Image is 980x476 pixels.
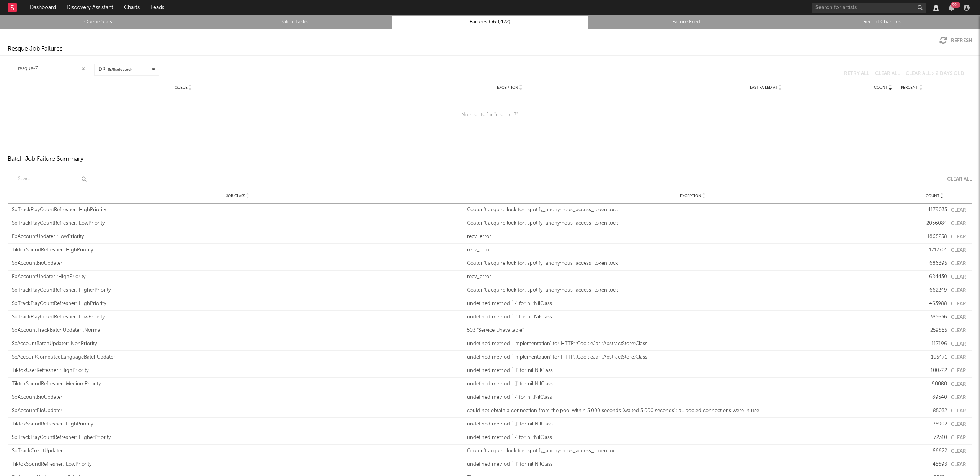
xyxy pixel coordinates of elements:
a: Failure Feed [592,18,780,27]
div: 117196 [922,340,947,348]
div: recv_error [467,273,918,281]
div: 105471 [922,354,947,361]
div: SpAccountBioUpdater [12,394,463,401]
div: FbAccountUpdater::LowPriority [12,233,463,241]
button: Clear [951,449,966,454]
div: 66622 [922,447,947,455]
div: SpAccountBioUpdater [12,407,463,415]
button: Clear [951,409,966,414]
div: Couldn't acquire lock for: spotify_anonymous_access_token:lock [467,260,918,267]
div: Couldn't acquire lock for: spotify_anonymous_access_token:lock [467,287,918,294]
div: SpTrackPlayCountRefresher::LowPriority [12,313,463,321]
div: 259855 [922,327,947,334]
button: Clear [951,275,966,280]
button: Clear [951,221,966,226]
div: undefined method `[]' for nil:NilClass [467,367,918,375]
div: 72310 [922,434,947,442]
div: SpTrackPlayCountRefresher::HigherPriority [12,287,463,294]
div: No results for " resque-7 ". [8,95,972,135]
div: 100722 [922,367,947,375]
span: ( 8 / 8 selected) [108,67,132,73]
span: Last Failed At [750,85,777,90]
div: SpAccountTrackBatchUpdater::Normal [12,327,463,334]
div: FbAccountUpdater::HighPriority [12,273,463,281]
div: 2056084 [922,220,947,227]
div: 90080 [922,380,947,388]
div: 45693 [922,461,947,468]
button: Clear [951,355,966,360]
button: Clear All [941,177,972,182]
button: Clear [951,208,966,213]
div: SpTrackPlayCountRefresher::HighPriority [12,300,463,308]
div: TiktokSoundRefresher::HighPriority [12,246,463,254]
div: undefined method `-' for nil:NilClass [467,434,918,442]
div: recv_error [467,233,918,241]
div: 686395 [922,260,947,267]
a: Queue Stats [4,18,192,27]
a: Recent Changes [788,18,976,27]
div: undefined method `-' for nil:NilClass [467,394,918,401]
div: 385636 [922,313,947,321]
button: Clear [951,342,966,347]
button: Clear [951,422,966,427]
span: Job Class [226,194,245,198]
span: Queue [175,85,188,90]
div: could not obtain a connection from the pool within 5.000 seconds (waited 5.000 seconds); all pool... [467,407,918,415]
button: Clear [951,462,966,467]
button: 99+ [949,5,954,11]
div: 4179035 [922,206,947,214]
span: Percent [901,85,918,90]
div: recv_error [467,246,918,254]
div: SpTrackCreditUpdater [12,447,463,455]
div: undefined method `implementation' for HTTP::CookieJar::AbstractStore:Class [467,340,918,348]
div: 684430 [922,273,947,281]
div: 1712701 [922,246,947,254]
span: Count [926,194,939,198]
div: 99 + [951,2,960,8]
div: SpTrackPlayCountRefresher::HigherPriority [12,434,463,442]
input: Search... [14,64,90,74]
div: DRI [98,66,132,73]
button: Clear [951,261,966,266]
a: Failures (360,422) [396,18,584,27]
button: Clear [951,315,966,320]
button: Clear [951,368,966,373]
div: Couldn't acquire lock for: spotify_anonymous_access_token:lock [467,447,918,455]
div: 89540 [922,394,947,401]
button: Clear [951,435,966,440]
div: 503 "Service Unavailable" [467,327,918,334]
div: undefined method `[]' for nil:NilClass [467,421,918,428]
input: Search... [14,174,90,184]
a: Batch Tasks [200,18,388,27]
div: 75902 [922,421,947,428]
button: Refresh [939,37,972,44]
div: undefined method `[]' for nil:NilClass [467,380,918,388]
button: Clear All [875,71,900,76]
div: Couldn't acquire lock for: spotify_anonymous_access_token:lock [467,206,918,214]
div: Resque Job Failures [8,44,62,54]
div: ScAccountComputedLanguageBatchUpdater [12,354,463,361]
button: Clear [951,235,966,240]
span: Exception [497,85,518,90]
div: TiktokSoundRefresher::LowPriority [12,461,463,468]
button: Clear [951,328,966,333]
div: 463988 [922,300,947,308]
div: SpAccountBioUpdater [12,260,463,267]
div: ScAccountBatchUpdater::NonPriority [12,340,463,348]
div: TiktokUserRefresher::HighPriority [12,367,463,375]
span: Exception [680,194,701,198]
div: 662249 [922,287,947,294]
div: TiktokSoundRefresher::HighPriority [12,421,463,428]
button: Clear All > 2 Days Old [906,71,964,76]
div: Batch Job Failure Summary [8,155,83,164]
div: TiktokSoundRefresher::MediumPriority [12,380,463,388]
div: 1868258 [922,233,947,241]
button: Clear [951,288,966,293]
div: undefined method `-' for nil:NilClass [467,300,918,308]
button: Clear [951,382,966,387]
input: Search for artists [812,3,926,13]
div: Clear All [947,177,972,182]
button: Clear [951,395,966,400]
div: undefined method `-' for nil:NilClass [467,313,918,321]
div: Couldn't acquire lock for: spotify_anonymous_access_token:lock [467,220,918,227]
